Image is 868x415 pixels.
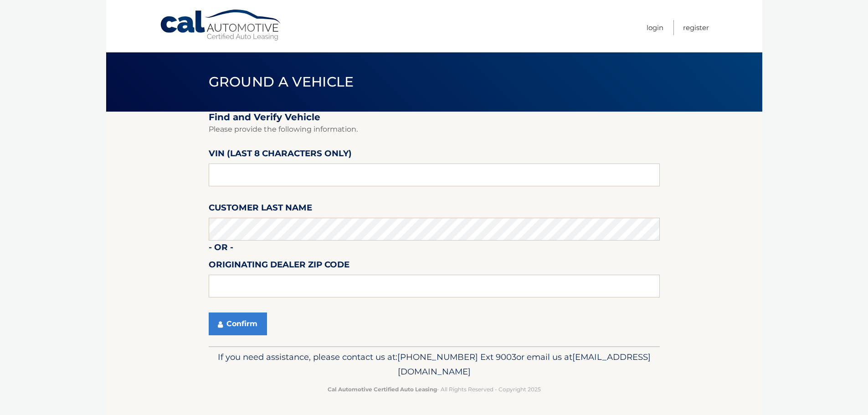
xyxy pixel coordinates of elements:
[215,350,654,379] p: If you need assistance, please contact us at: or email us at
[209,123,660,136] p: Please provide the following information.
[159,9,282,41] a: Cal Automotive
[209,201,312,218] label: Customer Last Name
[209,112,660,123] h2: Find and Verify Vehicle
[397,352,516,362] span: [PHONE_NUMBER] Ext 9003
[209,258,349,275] label: Originating Dealer Zip Code
[328,386,437,393] strong: Cal Automotive Certified Auto Leasing
[683,20,709,35] a: Register
[209,147,352,164] label: VIN (last 8 characters only)
[215,384,654,394] p: - All Rights Reserved - Copyright 2025
[209,313,267,335] button: Confirm
[209,241,233,257] label: - or -
[209,73,354,90] span: Ground a Vehicle
[647,20,663,35] a: Login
